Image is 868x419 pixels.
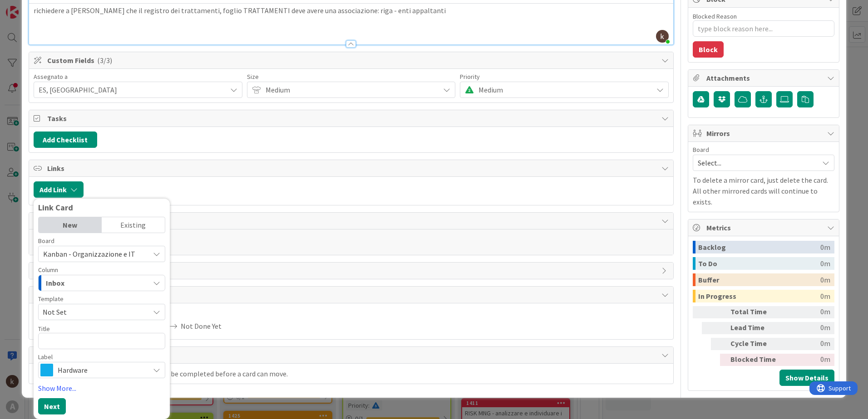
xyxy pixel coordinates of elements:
span: Dates [47,289,657,300]
span: Board [693,146,709,153]
span: ( 3/3 ) [97,56,112,65]
div: 0m [784,306,830,318]
div: Size [247,73,456,80]
div: Blocked Time [730,354,780,366]
div: In Progress [698,290,820,302]
div: New [39,217,102,233]
div: Existing [102,217,165,233]
img: AAcHTtd5rm-Hw59dezQYKVkaI0MZoYjvbSZnFopdN0t8vu62=s96-c [656,30,669,43]
div: To Do [698,257,820,270]
p: richiedere a [PERSON_NAME] che il registro dei trattamenti, foglio TRATTAMENTI deve avere una ass... [34,5,669,16]
span: Links [47,163,657,174]
span: Metrics [706,222,823,233]
div: Lead Time [730,322,780,334]
button: Inbox [38,275,165,291]
span: Comments [47,215,657,226]
span: Kanban - Organizzazione e IT [43,249,135,258]
button: Add Link [34,181,84,198]
button: Next [38,398,66,414]
div: 0m [820,290,830,302]
span: Medium [478,83,648,96]
span: History [47,265,657,276]
span: Exit Criteria [47,350,657,361]
span: Column [38,267,58,273]
div: Cycle Time [730,338,780,350]
span: ES, [GEOGRAPHIC_DATA] [39,84,227,95]
span: Not Done Yet [181,318,222,334]
div: 0m [784,322,830,334]
div: 0m [784,354,830,366]
span: Board [38,238,54,244]
div: 0m [820,241,830,253]
div: 0m [820,257,830,270]
div: 0m [784,338,830,350]
div: Priority [460,73,669,80]
div: Buffer [698,273,820,286]
span: Actual Dates [118,308,222,317]
button: Add Checklist [34,132,97,148]
span: Tasks [47,113,657,124]
span: Inbox [46,277,64,289]
div: Assegnato a [34,73,242,80]
a: Show More... [38,383,165,394]
span: Template [38,296,64,302]
div: 0m [820,273,830,286]
div: Link Card [38,203,165,212]
span: Hardware [58,364,145,376]
span: Mirrors [706,128,823,139]
span: Medium [266,83,435,96]
p: To delete a mirror card, just delete the card. All other mirrored cards will continue to exists. [693,175,834,207]
label: Blocked Reason [693,12,737,20]
div: Backlog [698,241,820,253]
label: Title [38,325,50,333]
span: Support [19,1,41,12]
div: Total Time [730,306,780,318]
button: Show Details [779,370,834,386]
span: Custom Fields [47,55,657,66]
span: Select... [698,156,814,169]
span: Attachments [706,73,823,83]
button: Block [693,41,724,58]
span: Label [38,354,53,360]
span: Not Set [43,306,143,318]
